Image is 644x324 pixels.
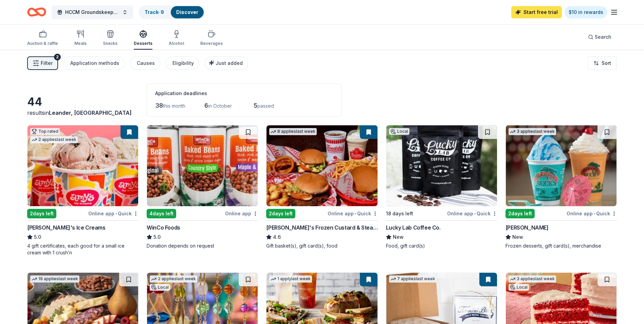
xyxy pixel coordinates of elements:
button: Filter2 [27,56,58,70]
span: 5.0 [153,233,161,241]
div: 2 applies last week [150,275,197,283]
span: 5.0 [34,233,41,241]
div: 8 applies last week [269,128,317,135]
span: Filter [41,59,53,67]
div: Donation depends on request [147,242,258,249]
a: Image for Lucky Lab Coffee Co.Local18 days leftOnline app•QuickLucky Lab Coffee Co.NewFood, gift ... [386,125,497,249]
div: Frozen desserts, gift card(s), merchandise [505,242,617,249]
a: Image for Bahama Buck's3 applieslast week2days leftOnline app•Quick[PERSON_NAME]NewFrozen dessert... [505,125,617,249]
span: • [115,211,117,216]
span: • [474,211,476,216]
div: 2 days left [505,209,535,218]
button: Just added [205,56,248,70]
span: this month [163,103,185,109]
div: Eligibility [172,59,194,67]
div: 19 applies last week [30,275,79,283]
div: Auction & raffle [27,41,58,46]
button: Meals [74,27,87,50]
div: 4 days left [147,209,176,218]
div: Application methods [70,59,119,67]
span: • [355,211,356,216]
a: Start free trial [511,6,562,18]
div: Alcohol [169,41,184,46]
div: Food, gift card(s) [386,242,497,249]
span: in October [208,103,232,109]
img: Image for Lucky Lab Coffee Co. [386,125,497,206]
img: Image for WinCo Foods [147,125,258,206]
a: Image for WinCo Foods4days leftOnline appWinCo Foods5.0Donation depends on request [147,125,258,249]
button: Application methods [63,56,125,70]
div: Online app Quick [88,209,139,218]
div: 18 days left [386,210,413,218]
span: 38 [155,102,163,109]
div: Local [150,284,170,291]
span: 5 [254,102,257,109]
div: Beverages [200,41,223,46]
div: Online app Quick [328,209,378,218]
a: Image for Freddy's Frozen Custard & Steakburgers8 applieslast week2days leftOnline app•Quick[PERS... [266,125,378,249]
div: 2 applies last week [30,136,78,143]
img: Image for Amy's Ice Creams [27,125,138,206]
span: in [44,109,132,116]
div: 44 [27,95,139,109]
span: HCCM Groundskeeper Revenge Golf Tournament [65,8,119,16]
div: 4 gift certificates, each good for a small ice cream with 1 crush’n [27,242,139,256]
div: 7 applies last week [389,275,437,283]
img: Image for Freddy's Frozen Custard & Steakburgers [266,125,377,206]
div: Application deadlines [155,89,333,97]
a: Image for Amy's Ice CreamsTop rated2 applieslast week2days leftOnline app•Quick[PERSON_NAME]'s Ic... [27,125,139,256]
span: Just added [216,60,243,66]
span: passed [257,103,274,109]
a: $10 in rewards [565,6,607,18]
div: Online app Quick [447,209,497,218]
span: 6 [204,102,208,109]
button: Search [583,30,617,44]
button: Snacks [103,27,117,50]
div: [PERSON_NAME] [505,223,549,232]
button: Alcohol [169,27,184,50]
div: results [27,109,139,117]
span: • [594,211,595,216]
button: Eligibility [166,56,199,70]
button: Auction & raffle [27,27,58,50]
div: Meals [74,41,87,46]
a: Discover [176,9,198,15]
div: 1 apply last week [269,275,312,283]
span: Search [595,33,611,41]
button: Desserts [134,27,152,50]
button: Sort [588,56,617,70]
div: 3 applies last week [509,128,556,135]
div: Gift basket(s), gift card(s), food [266,242,378,249]
img: Image for Bahama Buck's [506,125,617,206]
button: Beverages [200,27,223,50]
span: Leander, [GEOGRAPHIC_DATA] [49,109,132,116]
div: 2 [54,54,61,60]
span: New [512,233,523,241]
span: 4.6 [273,233,281,241]
div: Causes [137,59,155,67]
span: New [393,233,404,241]
button: HCCM Groundskeeper Revenge Golf Tournament [52,5,133,19]
div: WinCo Foods [147,223,180,232]
div: 2 days left [27,209,56,218]
div: Snacks [103,41,117,46]
div: 3 applies last week [509,275,556,283]
div: Lucky Lab Coffee Co. [386,223,441,232]
a: Track· 9 [145,9,164,15]
div: 2 days left [266,209,295,218]
div: [PERSON_NAME]'s Ice Creams [27,223,106,232]
div: Local [389,128,409,135]
div: Desserts [134,41,152,46]
a: Home [27,4,46,20]
span: Sort [602,59,611,67]
button: Causes [130,56,160,70]
div: Local [509,284,529,291]
button: Track· 9Discover [139,5,204,19]
div: Online app Quick [567,209,617,218]
div: [PERSON_NAME]'s Frozen Custard & Steakburgers [266,223,378,232]
div: Top rated [30,128,60,135]
div: Online app [225,209,258,218]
